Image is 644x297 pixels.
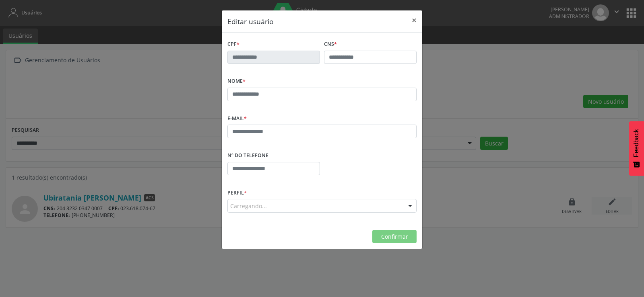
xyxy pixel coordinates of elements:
[227,16,274,27] h5: Editar usuário
[372,230,417,244] button: Confirmar
[629,121,644,176] button: Feedback - Mostrar pesquisa
[227,113,247,125] label: E-mail
[406,10,422,30] button: Close
[381,233,408,240] span: Confirmar
[227,38,239,51] label: CPF
[227,75,246,88] label: Nome
[324,38,337,51] label: CNS
[633,129,640,157] span: Feedback
[230,202,267,210] span: Carregando...
[227,186,247,199] label: Perfil
[227,150,268,162] label: Nº do Telefone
